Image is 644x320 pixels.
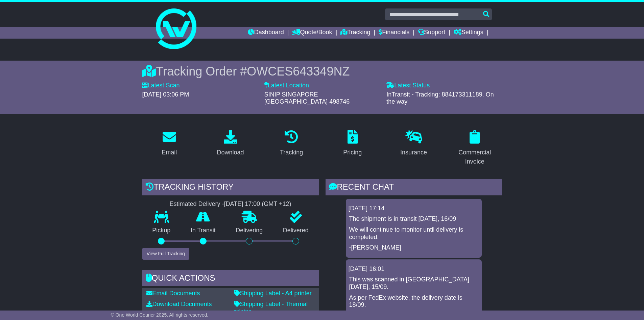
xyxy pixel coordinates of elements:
[234,301,308,315] a: Shipping Label - Thermal printer
[292,27,332,39] a: Quote/Book
[234,290,312,297] a: Shipping Label - A4 printer
[349,276,478,291] p: This was scanned in [GEOGRAPHIC_DATA] [DATE], 15/09.
[217,148,244,157] div: Download
[142,82,180,89] label: Latest Scan
[349,205,479,212] div: [DATE] 17:14
[379,27,409,39] a: Financials
[280,148,303,157] div: Tracking
[142,200,319,208] div: Estimated Delivery -
[162,148,177,157] div: Email
[142,64,502,79] div: Tracking Order #
[264,82,309,89] label: Latest Location
[224,200,291,208] div: [DATE] 17:00 (GMT +12)
[339,128,366,159] a: Pricing
[142,179,319,197] div: Tracking history
[226,227,273,234] p: Delivering
[273,227,319,234] p: Delivered
[142,227,181,234] p: Pickup
[349,226,478,241] p: We will continue to monitor until delivery is completed.
[157,128,181,159] a: Email
[248,27,284,39] a: Dashboard
[181,227,226,234] p: In Transit
[349,244,478,252] p: -[PERSON_NAME]
[448,128,502,169] a: Commercial Invoice
[212,128,248,159] a: Download
[349,215,478,223] p: The shipment is in transit [DATE], 16/09
[400,148,427,157] div: Insurance
[396,128,431,159] a: Insurance
[326,179,502,197] div: RECENT CHAT
[386,82,430,89] label: Latest Status
[142,91,189,98] span: [DATE] 03:06 PM
[146,290,200,297] a: Email Documents
[349,294,478,309] p: As per FedEx website, the delivery date is 18/09.
[142,248,189,260] button: View Full Tracking
[386,91,494,105] span: InTransit - Tracking: 884173311189. On the way
[264,91,350,105] span: SINIP SINGAPORE [GEOGRAPHIC_DATA] 498746
[418,27,445,39] a: Support
[454,27,483,39] a: Settings
[142,270,319,288] div: Quick Actions
[146,301,212,307] a: Download Documents
[349,265,479,273] div: [DATE] 16:01
[340,27,370,39] a: Tracking
[343,148,362,157] div: Pricing
[247,64,350,78] span: OWCES643349NZ
[276,128,307,159] a: Tracking
[452,148,498,166] div: Commercial Invoice
[111,312,209,318] span: © One World Courier 2025. All rights reserved.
